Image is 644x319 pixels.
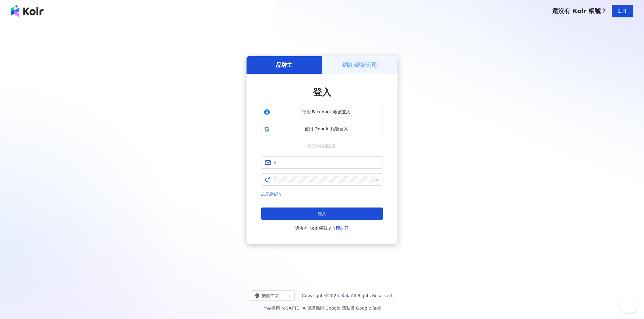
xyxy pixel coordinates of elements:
[261,208,383,220] button: 登入
[341,293,351,298] a: iKala
[324,306,326,310] span: |
[261,123,383,135] button: 使用 Google 帳號登入
[261,192,282,197] a: 忘記密碼？
[276,61,292,69] h5: 品牌主
[552,7,607,15] span: 還沒有 Kolr 帳號？
[356,306,381,310] a: Google 條款
[325,306,355,310] a: Google 隱私權
[254,291,285,300] div: 繁體中文
[355,306,356,310] span: |
[295,225,349,232] span: 還沒有 Kolr 帳號？
[261,106,383,118] button: 使用 Facebook 帳號登入
[332,226,349,231] a: 立即註冊
[263,304,381,312] span: 本站採用 reCAPTCHA 保護機制
[318,211,326,216] span: 登入
[313,87,331,98] span: 登入
[620,295,638,313] iframe: Help Scout Beacon - Open
[302,292,394,299] span: Copyright © 2025 All Rights Reserved.
[303,142,341,149] span: 或使用信箱註冊
[618,9,627,13] span: 註冊
[11,5,44,17] img: logo
[342,61,377,69] h5: 網紅/經紀公司
[272,126,380,132] span: 使用 Google 帳號登入
[272,109,380,115] span: 使用 Facebook 帳號登入
[375,177,379,182] span: eye-invisible
[612,5,633,17] button: 註冊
